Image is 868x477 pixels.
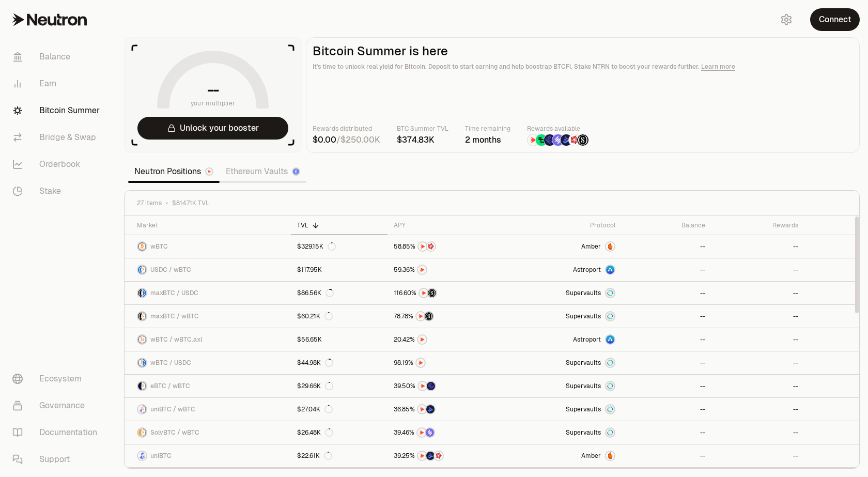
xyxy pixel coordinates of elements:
button: Unlock your booster [137,117,288,140]
img: Bedrock Diamonds [426,452,435,460]
a: maxBTC LogowBTC LogomaxBTC / wBTC [125,305,291,328]
span: Astroport [573,266,601,274]
a: NTRNEtherFi Points [388,375,505,397]
img: Supervaults [606,289,614,297]
button: NTRNEtherFi Points [394,381,499,391]
img: wBTC Logo [138,359,142,367]
a: Ecosystem [4,365,112,392]
div: $22.61K [297,452,332,460]
a: NTRNMars Fragments [388,235,505,258]
span: USDC / wBTC [150,266,191,274]
span: Supervaults [566,359,601,367]
a: -- [711,351,805,374]
a: -- [711,282,805,304]
img: NTRN [418,452,426,460]
a: $86.56K [291,282,387,304]
img: wBTC Logo [143,405,146,413]
a: NTRNBedrock DiamondsMars Fragments [388,444,505,467]
span: SolvBTC / wBTC [150,428,199,437]
button: Connect [810,8,860,31]
img: wBTC Logo [143,428,146,437]
img: NTRN [416,359,425,367]
img: eBTC Logo [138,382,142,390]
img: wBTC Logo [143,312,146,320]
a: AmberAmber [505,444,622,467]
img: wBTC Logo [138,335,142,344]
a: $56.65K [291,328,387,351]
img: Neutron Logo [206,168,212,175]
h2: Bitcoin Summer is here [313,44,853,58]
span: Supervaults [566,428,601,437]
span: $814.71K TVL [172,199,209,207]
a: Astroport [505,328,622,351]
img: Solv Points [426,428,434,437]
a: $22.61K [291,444,387,467]
div: $60.21K [297,312,333,320]
img: Structured Points [428,289,436,297]
img: Supervaults [606,428,614,437]
div: Protocol [511,221,615,229]
span: Supervaults [566,382,601,390]
a: SupervaultsSupervaults [505,398,622,421]
a: -- [711,444,805,467]
a: Bridge & Swap [4,124,112,151]
a: Documentation [4,419,112,446]
img: USDC Logo [143,289,146,297]
img: Mars Fragments [435,452,443,460]
p: Time remaining [465,124,510,134]
div: $44.98K [297,359,333,367]
a: NTRN [388,351,505,374]
span: Supervaults [566,289,601,297]
a: NTRN [388,328,505,351]
a: $29.66K [291,375,387,397]
img: NTRN [417,428,426,437]
a: -- [622,444,711,467]
img: NTRN [419,382,427,390]
a: -- [622,351,711,374]
div: Rewards [718,221,799,229]
a: NTRNBedrock Diamonds [388,398,505,421]
div: 2 months [465,134,510,146]
a: maxBTC LogoUSDC LogomaxBTC / USDC [125,282,291,304]
img: Supervaults [606,359,614,367]
img: USDC Logo [138,266,142,274]
a: USDC LogowBTC LogoUSDC / wBTC [125,258,291,281]
p: BTC Summer TVL [397,124,448,134]
h1: -- [207,82,219,98]
img: SolvBTC Logo [138,428,142,437]
div: $329.15K [297,242,336,251]
a: wBTC LogowBTC [125,235,291,258]
p: Rewards distributed [313,124,380,134]
a: -- [622,375,711,397]
a: SupervaultsSupervaults [505,305,622,328]
button: NTRN [394,265,499,275]
p: Rewards available [527,124,589,134]
span: Amber [581,452,601,460]
a: -- [711,375,805,397]
span: Supervaults [566,405,601,413]
img: EtherFi Points [544,134,555,146]
img: Solv Points [552,134,564,146]
img: NTRN [416,312,425,320]
button: NTRNStructured Points [394,311,499,321]
img: EtherFi Points [427,382,435,390]
button: NTRNBedrock DiamondsMars Fragments [394,451,499,461]
img: Structured Points [577,134,588,146]
a: $27.04K [291,398,387,421]
span: uniBTC [150,452,172,460]
img: Supervaults [606,405,614,413]
a: -- [622,235,711,258]
span: uniBTC / wBTC [150,405,195,413]
a: -- [622,282,711,304]
a: SupervaultsSupervaults [505,375,622,397]
button: NTRNSolv Points [394,427,499,438]
div: $29.66K [297,382,333,390]
div: Market [137,221,285,229]
a: Learn more [701,63,735,71]
img: uniBTC Logo [138,452,146,460]
a: SolvBTC LogowBTC LogoSolvBTC / wBTC [125,421,291,444]
a: eBTC LogowBTC LogoeBTC / wBTC [125,375,291,397]
a: Ethereum Vaults [220,161,306,182]
a: SupervaultsSupervaults [505,421,622,444]
img: NTRN [418,335,426,344]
